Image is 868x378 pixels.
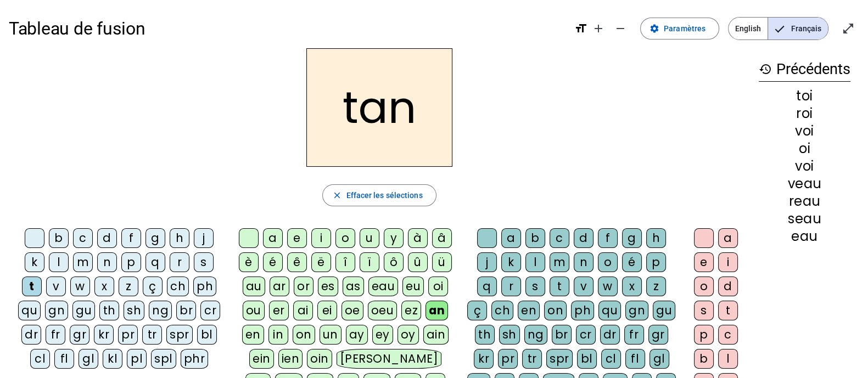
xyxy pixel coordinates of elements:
[759,212,850,225] div: seau
[268,325,288,345] div: in
[598,228,618,248] div: f
[598,301,621,320] div: qu
[167,277,189,296] div: ch
[402,277,424,296] div: eu
[428,277,448,296] div: oi
[197,325,217,345] div: bl
[571,301,594,320] div: ph
[124,301,144,320] div: sh
[649,24,659,33] mat-icon: settings
[432,252,452,272] div: ü
[694,301,714,320] div: s
[384,228,404,248] div: y
[576,325,596,345] div: cr
[423,325,449,345] div: ain
[97,252,117,272] div: n
[121,228,141,248] div: f
[97,228,117,248] div: d
[322,184,436,206] button: Effacer les sélections
[759,230,850,243] div: eau
[544,301,567,320] div: on
[166,325,193,345] div: spr
[145,228,165,248] div: g
[552,325,572,345] div: br
[467,301,487,320] div: ç
[550,277,569,296] div: t
[287,252,307,272] div: ê
[550,228,569,248] div: c
[574,252,593,272] div: n
[759,57,850,82] h3: Précédents
[759,89,850,103] div: toi
[574,228,593,248] div: d
[368,277,399,296] div: eau
[768,18,828,40] span: Français
[193,277,216,296] div: ph
[149,301,172,320] div: ng
[694,349,714,369] div: b
[18,301,41,320] div: qu
[200,301,220,320] div: cr
[522,349,542,369] div: tr
[525,228,545,248] div: b
[718,228,738,248] div: a
[368,301,397,320] div: oeu
[46,325,65,345] div: fr
[622,228,642,248] div: g
[320,325,341,345] div: un
[335,252,355,272] div: î
[311,228,331,248] div: i
[269,301,289,320] div: er
[287,228,307,248] div: e
[54,349,74,369] div: fl
[408,252,428,272] div: û
[22,277,42,296] div: t
[49,228,69,248] div: b
[408,228,428,248] div: à
[648,325,668,345] div: gr
[127,349,147,369] div: pl
[306,48,452,167] h2: tan
[143,277,163,296] div: ç
[759,63,772,76] mat-icon: history
[550,252,569,272] div: m
[360,228,379,248] div: u
[546,349,573,369] div: spr
[73,252,93,272] div: m
[243,277,265,296] div: au
[614,22,627,35] mat-icon: remove
[718,277,738,296] div: d
[49,252,69,272] div: l
[70,325,89,345] div: gr
[170,228,189,248] div: h
[477,252,497,272] div: j
[360,252,379,272] div: ï
[625,349,645,369] div: fl
[609,18,631,40] button: Diminuer la taille de la police
[759,160,850,173] div: voi
[646,228,666,248] div: h
[499,325,520,345] div: sh
[293,301,313,320] div: ai
[718,301,738,320] div: t
[307,349,332,369] div: oin
[491,301,513,320] div: ch
[759,177,850,190] div: veau
[239,252,259,272] div: è
[694,252,714,272] div: e
[587,18,609,40] button: Augmenter la taille de la police
[501,228,521,248] div: a
[646,252,666,272] div: p
[622,252,642,272] div: é
[278,349,303,369] div: ien
[601,349,621,369] div: cl
[311,252,331,272] div: ë
[263,252,283,272] div: é
[176,301,196,320] div: br
[346,189,422,202] span: Effacer les sélections
[118,325,138,345] div: pr
[432,228,452,248] div: â
[598,252,618,272] div: o
[151,349,176,369] div: spl
[592,22,605,35] mat-icon: add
